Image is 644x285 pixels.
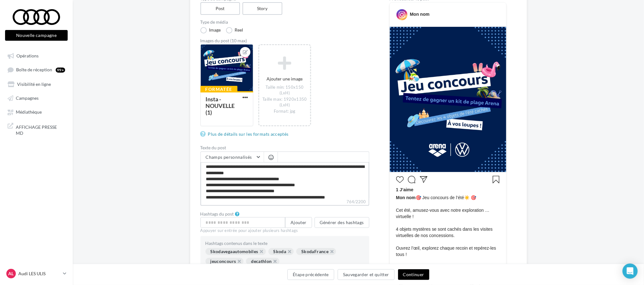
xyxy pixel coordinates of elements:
span: Opérations [16,53,39,58]
div: Insta - NOUVELLE (1) [206,96,235,116]
label: Image [200,27,221,33]
svg: Commenter [408,176,415,183]
span: AFFICHAGE PRESSE MD [16,123,65,136]
button: Continuer [398,269,429,280]
span: Visibilité en ligne [17,81,51,87]
div: Hashtags contenus dans le texte [205,241,364,246]
label: Post [200,2,240,15]
div: Skodavegaautomobiles [205,248,266,255]
span: Mon nom [396,195,416,200]
div: jeuconcours [205,258,244,265]
span: Médiathèque [16,110,42,115]
span: AL [9,270,14,277]
a: AL Audi LES ULIS [5,268,68,280]
div: 1 J’aime [396,187,500,194]
label: 764/2200 [200,199,369,206]
a: Boîte de réception99+ [4,64,69,75]
button: Sauvegarder et quitter [338,269,395,280]
label: Reel [226,27,243,33]
a: Campagnes [4,92,69,104]
svg: J’aime [396,176,404,183]
button: Étape précédente [287,269,334,280]
label: Texte du post [200,145,369,150]
a: Plus de détails sur les formats acceptés [200,130,291,138]
div: Mon nom [410,11,429,17]
div: Formatée [200,86,237,93]
span: Champs personnalisés [206,154,252,160]
a: Opérations [4,50,69,61]
a: Médiathèque [4,106,69,117]
label: Hashtags du post [200,212,234,216]
label: Type de média [200,20,369,24]
div: decathlon [246,258,279,265]
div: Appuyer sur entrée pour ajouter plusieurs hashtags [200,228,369,234]
div: SkodaFrance [296,248,336,255]
button: Champs personnalisés [201,152,264,163]
div: 99+ [56,68,65,73]
div: 5/30 [354,262,369,270]
p: Audi LES ULIS [18,270,60,277]
div: Open Intercom Messenger [623,264,638,279]
label: Story [242,2,282,15]
a: Visibilité en ligne [4,78,69,90]
button: Générer des hashtags [315,217,369,228]
div: Images du post (10 max) [200,39,369,43]
svg: Enregistrer [492,176,500,183]
span: Boîte de réception [16,67,52,73]
span: Campagnes [16,95,39,101]
div: Skoda [268,248,294,255]
svg: Partager la publication [420,176,427,183]
button: Ajouter [285,217,312,228]
button: Nouvelle campagne [5,30,68,41]
a: AFFICHAGE PRESSE MD [4,120,69,139]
